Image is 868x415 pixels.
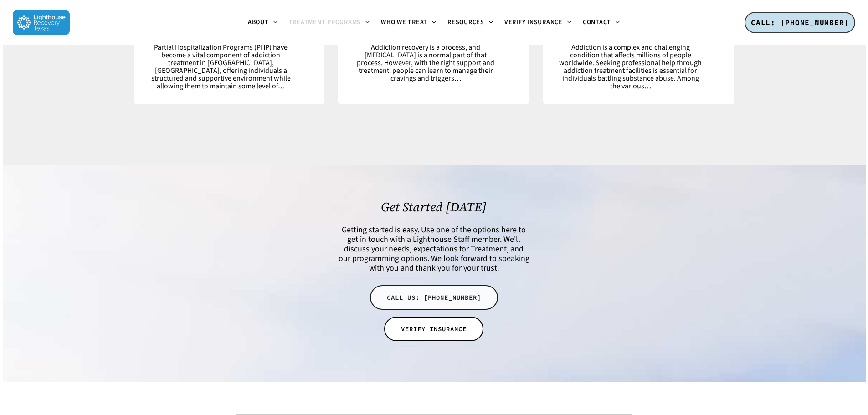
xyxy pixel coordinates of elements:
[442,19,499,26] a: Resources
[384,317,483,341] a: VERIFY INSURANCE
[13,10,70,35] img: Lighthouse Recovery Texas
[387,293,481,302] span: CALL US: [PHONE_NUMBER]
[338,225,530,273] h6: Getting started is easy. Use one of the options here to get in touch with a Lighthouse Staff memb...
[583,18,611,27] span: Contact
[338,200,530,214] h2: Get Started [DATE]
[248,18,269,27] span: About
[577,19,626,26] a: Contact
[401,324,467,333] span: VERIFY INSURANCE
[242,19,283,26] a: About
[381,18,427,27] span: Who We Treat
[751,18,849,27] span: CALL: [PHONE_NUMBER]
[370,285,498,310] a: CALL US: [PHONE_NUMBER]
[447,18,484,27] span: Resources
[289,18,361,27] span: Treatment Programs
[504,18,563,27] span: Verify Insurance
[283,19,376,26] a: Treatment Programs
[499,19,577,26] a: Verify Insurance
[745,12,855,34] a: CALL: [PHONE_NUMBER]
[375,19,442,26] a: Who We Treat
